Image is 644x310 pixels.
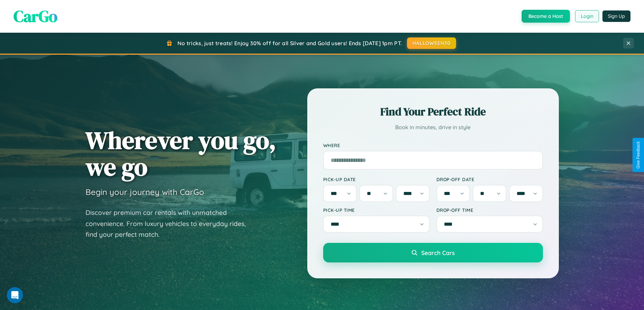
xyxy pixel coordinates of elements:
[421,249,455,256] span: Search Cars
[436,176,543,182] label: Drop-off Date
[436,207,543,213] label: Drop-off Time
[177,40,402,47] span: No tricks, just treats! Enjoy 30% off for all Silver and Gold users! Ends [DATE] 1pm PT.
[522,10,570,23] button: Become a Host
[575,10,599,22] button: Login
[86,187,204,197] h3: Begin your journey with CarGo
[323,207,430,213] label: Pick-up Time
[323,243,543,262] button: Search Cars
[323,122,543,132] p: Book in minutes, drive in style
[86,207,255,240] p: Discover premium car rentals with unmatched convenience. From luxury vehicles to everyday rides, ...
[407,37,456,49] button: HALLOWEEN30
[86,127,276,180] h1: Wherever you go, we go
[323,142,543,148] label: Where
[7,287,23,303] iframe: Intercom live chat
[323,104,543,119] h2: Find Your Perfect Ride
[323,176,430,182] label: Pick-up Date
[14,5,57,27] span: CarGo
[602,10,630,22] button: Sign Up
[636,141,641,169] div: Give Feedback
